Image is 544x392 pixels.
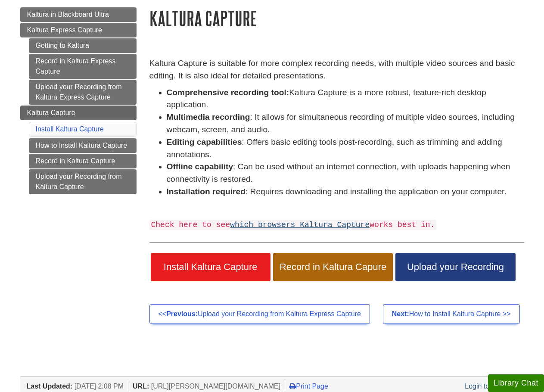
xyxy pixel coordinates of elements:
[27,26,102,34] span: Kaltura Express Capture
[20,23,137,37] a: Kaltura Express Capture
[27,109,75,116] span: Kaltura Capture
[402,261,509,273] span: Upload your Recording
[167,186,524,198] li: : Requires downloading and installing the application on your computer.
[149,7,524,29] h1: Kaltura Capture
[167,137,242,146] strong: Editing capabilities
[383,304,520,324] a: Next:How to Install Kaltura Capture >>
[20,7,137,194] div: Guide Page Menu
[149,220,437,230] code: Check here to see works best in.
[157,261,264,273] span: Install Kaltura Capture
[167,136,524,161] li: : Offers basic editing tools post-recording, such as trimming and adding annotations.
[133,383,149,390] span: URL:
[149,57,524,82] p: Kaltura Capture is suitable for more complex recording needs, with multiple video sources and bas...
[167,112,250,121] strong: Multimedia recording
[465,383,516,390] a: Login to LibApps
[167,162,233,171] strong: Offline capability
[75,383,124,390] span: [DATE] 2:08 PM
[167,87,524,112] li: Kaltura Capture is a more robust, feature-rich desktop application.
[29,38,137,53] a: Getting to Kaltura
[166,310,198,317] strong: Previous:
[167,88,289,97] strong: Comprehensive recording tool:
[36,125,104,133] a: Install Kaltura Capture
[29,54,137,79] a: Record in Kaltura Express Capture
[20,106,137,120] a: Kaltura Capture
[151,383,281,390] span: [URL][PERSON_NAME][DOMAIN_NAME]
[280,261,386,273] span: Record in Kaltura Capure
[27,11,109,18] span: Kaltura in Blackboard Ultra
[151,253,270,281] a: Install Kaltura Capture
[289,383,296,389] i: Print Page
[167,161,524,186] li: : Can be used without an internet connection, with uploads happening when connectivity is restored.
[392,310,409,317] strong: Next:
[395,253,515,281] a: Upload your Recording
[488,374,544,392] button: Library Chat
[29,80,137,105] a: Upload your Recording from Kaltura Express Capture
[149,304,370,324] a: <<Previous:Upload your Recording from Kaltura Express Capture
[29,154,137,168] a: Record in Kaltura Capture
[289,383,328,390] a: Print Page
[167,111,524,136] li: : It allows for simultaneous recording of multiple video sources, including webcam, screen, and a...
[20,7,137,22] a: Kaltura in Blackboard Ultra
[29,138,137,153] a: How to Install Kaltura Capture
[273,253,393,281] a: Record in Kaltura Capure
[29,169,137,194] a: Upload your Recording from Kaltura Capture
[27,383,73,390] span: Last Updated:
[167,187,246,196] strong: Installation required
[230,221,370,229] a: which browsers Kaltura Capture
